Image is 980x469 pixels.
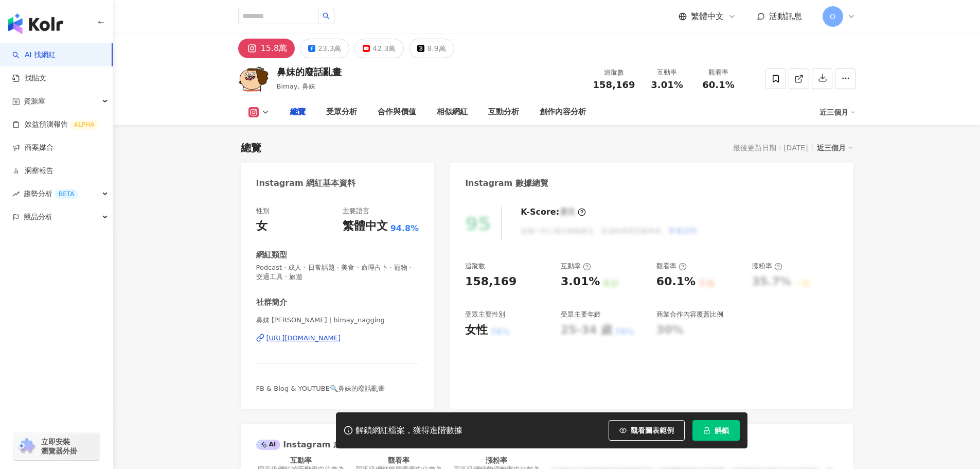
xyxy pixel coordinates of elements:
div: 60.1% [656,274,696,290]
span: 3.01% [651,80,683,90]
div: 42.3萬 [372,41,396,56]
a: 找貼文 [12,73,46,83]
div: 主要語言 [343,206,369,216]
div: 最後更新日期：[DATE] [733,144,808,152]
img: logo [8,13,63,34]
div: 總覽 [290,106,306,118]
div: 觀看率 [699,67,738,78]
a: 洞察報告 [12,166,54,176]
div: 互動率 [561,262,591,271]
div: 追蹤數 [593,67,635,78]
span: 競品分析 [24,205,52,229]
div: 互動率 [648,67,687,78]
div: 受眾主要年齡 [561,310,601,319]
div: 創作內容分析 [540,106,586,118]
div: 漲粉率 [486,456,507,464]
div: [URL][DOMAIN_NAME] [266,334,341,343]
div: 158,169 [465,274,516,290]
div: 受眾分析 [326,106,357,118]
div: 女性 [465,322,488,338]
div: 近三個月 [817,141,853,154]
span: Bimay, 鼻妹 [277,82,315,90]
div: 網紅類型 [256,250,287,260]
button: 8.9萬 [409,39,454,58]
div: 解鎖網紅檔案，獲得進階數據 [355,425,462,436]
span: lock [703,427,710,434]
div: 受眾主要性別 [465,310,505,319]
div: 互動率 [290,456,312,464]
div: 觀看率 [388,456,409,464]
a: 效益預測報告ALPHA [12,119,98,130]
span: 158,169 [593,79,635,90]
div: 商業合作內容覆蓋比例 [656,310,723,319]
img: KOL Avatar [238,63,269,94]
div: 追蹤數 [465,262,485,271]
span: O [830,11,835,22]
div: 女 [256,218,268,234]
a: searchAI 找網紅 [12,50,56,60]
span: 繁體中文 [691,11,724,22]
span: 94.8% [390,223,419,234]
span: 鼻妹 [PERSON_NAME] | bimay_nagging [256,316,419,325]
span: 解鎖 [715,426,729,435]
a: chrome extension立即安裝 瀏覽器外掛 [13,432,100,460]
div: 3.01% [561,274,600,290]
button: 42.3萬 [354,39,404,58]
span: 資源庫 [24,90,45,113]
img: chrome extension [16,438,37,455]
span: rise [12,190,20,198]
div: 漲粉率 [752,262,782,271]
div: 近三個月 [819,104,856,120]
div: K-Score : [521,206,586,218]
div: BETA [55,189,78,199]
span: 活動訊息 [769,11,802,21]
div: 15.8萬 [261,41,288,56]
div: 觀看率 [656,262,687,271]
span: FB & Blog & YOUTUBE🔍鼻妹的廢話亂畫 [256,385,385,392]
div: 合作與價值 [378,106,416,118]
button: 23.3萬 [300,39,349,58]
span: 觀看圖表範例 [631,426,674,435]
div: 繁體中文 [343,218,388,234]
a: 商案媒合 [12,143,54,153]
div: Instagram 網紅基本資料 [256,178,356,189]
div: 社群簡介 [256,297,287,308]
span: 立即安裝 瀏覽器外掛 [41,437,77,456]
div: 鼻妹的廢話亂畫 [277,65,342,78]
div: 總覽 [241,141,261,155]
div: 8.9萬 [427,41,446,56]
div: 23.3萬 [318,41,341,56]
div: Instagram 數據總覽 [465,178,548,189]
span: Podcast · 成人 · 日常話題 · 美食 · 命理占卜 · 寵物 · 交通工具 · 旅遊 [256,263,419,282]
button: 15.8萬 [238,39,295,58]
div: 相似網紅 [437,106,468,118]
div: 互動分析 [488,106,519,118]
span: search [323,12,330,20]
button: 解鎖 [692,420,740,441]
span: 趨勢分析 [24,182,78,205]
button: 觀看圖表範例 [609,420,685,441]
div: 性別 [256,206,270,216]
span: 60.1% [702,80,734,90]
a: [URL][DOMAIN_NAME] [256,334,419,343]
